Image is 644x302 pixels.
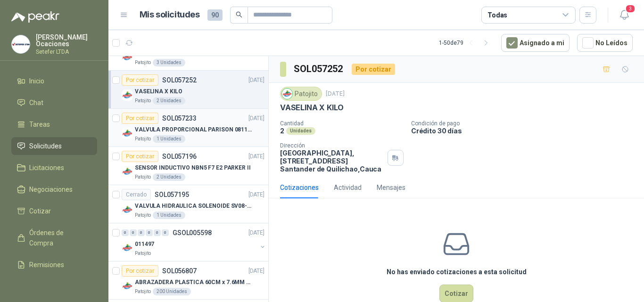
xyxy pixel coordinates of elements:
[280,182,319,193] div: Cotizaciones
[29,260,64,270] span: Remisiones
[294,62,344,76] h3: SOL057252
[377,182,405,193] div: Mensajes
[36,34,97,47] p: [PERSON_NAME] Ocaciones
[280,120,404,127] p: Cantidad
[162,77,197,83] p: SOL057252
[108,147,268,185] a: Por cotizarSOL057196[DATE] Company LogoSENSOR INDUCTIVO NBN5 F7 E2 PARKER IIPatojito2 Unidades
[487,10,507,20] div: Todas
[11,137,97,155] a: Solicitudes
[153,135,185,143] div: 1 Unidades
[12,35,30,53] img: Company Logo
[135,135,151,143] p: Patojito
[108,71,268,109] a: Por cotizarSOL057252[DATE] Company LogoVASELINA X KILOPatojito2 Unidades
[122,74,158,86] div: Por cotizar
[29,163,64,173] span: Licitaciones
[135,87,182,96] p: VASELINA X KILO
[577,34,633,52] button: No Leídos
[280,103,344,113] p: VASELINA X KILO
[162,229,169,236] div: 0
[135,250,151,257] p: Patojito
[135,240,154,249] p: 011497
[135,59,151,66] p: Patojito
[280,87,322,101] div: Patojito
[173,229,212,236] p: GSOL005598
[153,288,191,295] div: 200 Unidades
[439,35,494,50] div: 1 - 50 de 79
[248,190,264,199] p: [DATE]
[108,109,268,147] a: Por cotizarSOL057233[DATE] Company LogoVALVULA PROPORCIONAL PARISON 0811404612 / 4WRPEH6C4 [PERSO...
[153,97,185,105] div: 2 Unidades
[616,7,633,24] button: 3
[248,76,264,85] p: [DATE]
[108,185,268,223] a: CerradoSOL057195[DATE] Company LogoVALVULA HIDRAULICA SOLENOIDE SV08-20 REF : SV08-3B-N-24DC-DG N...
[625,4,636,13] span: 3
[122,265,158,277] div: Por cotizar
[122,51,133,63] img: Company Logo
[29,206,51,216] span: Cotizar
[501,34,570,52] button: Asignado a mi
[248,229,264,237] p: [DATE]
[122,151,158,162] div: Por cotizar
[122,242,133,253] img: Company Logo
[11,115,97,133] a: Tareas
[11,224,97,252] a: Órdenes de Compra
[280,149,384,173] p: [GEOGRAPHIC_DATA], [STREET_ADDRESS] Santander de Quilichao , Cauca
[122,204,133,215] img: Company Logo
[207,9,223,21] span: 90
[248,114,264,123] p: [DATE]
[122,90,133,101] img: Company Logo
[146,229,153,236] div: 0
[122,280,133,292] img: Company Logo
[248,267,264,276] p: [DATE]
[135,212,151,219] p: Patojito
[135,173,151,181] p: Patojito
[153,173,185,181] div: 2 Unidades
[411,127,640,135] p: Crédito 30 días
[334,182,362,193] div: Actividad
[135,125,252,134] p: VALVULA PROPORCIONAL PARISON 0811404612 / 4WRPEH6C4 [PERSON_NAME]
[11,94,97,112] a: Chat
[286,127,315,135] div: Unidades
[140,8,200,22] h1: Mis solicitudes
[29,184,73,195] span: Negociaciones
[387,267,527,277] h3: No has enviado cotizaciones a esta solicitud
[11,180,97,198] a: Negociaciones
[36,49,97,55] p: Setefer LTDA
[162,268,197,274] p: SOL056807
[280,142,384,149] p: Dirección
[11,278,97,295] a: Configuración
[11,72,97,90] a: Inicio
[11,11,59,23] img: Logo peakr
[153,212,185,219] div: 1 Unidades
[122,128,133,139] img: Company Logo
[122,166,133,177] img: Company Logo
[29,76,44,86] span: Inicio
[135,278,252,287] p: ABRAZADERA PLASTICA 60CM x 7.6MM ANCHA
[411,120,640,127] p: Condición de pago
[135,202,252,211] p: VALVULA HIDRAULICA SOLENOIDE SV08-20 REF : SV08-3B-N-24DC-DG NORMALMENTE CERRADA
[138,229,145,236] div: 0
[122,189,151,200] div: Cerrado
[154,229,161,236] div: 0
[29,119,50,130] span: Tareas
[29,98,43,108] span: Chat
[122,227,266,257] a: 0 0 0 0 0 0 GSOL005598[DATE] Company Logo011497Patojito
[153,59,185,66] div: 3 Unidades
[135,163,251,172] p: SENSOR INDUCTIVO NBN5 F7 E2 PARKER II
[326,90,345,98] p: [DATE]
[29,228,88,248] span: Órdenes de Compra
[130,229,137,236] div: 0
[135,97,151,105] p: Patojito
[282,89,292,99] img: Company Logo
[122,113,158,124] div: Por cotizar
[11,159,97,177] a: Licitaciones
[280,127,284,135] p: 2
[162,115,197,122] p: SOL057233
[11,256,97,274] a: Remisiones
[108,261,268,300] a: Por cotizarSOL056807[DATE] Company LogoABRAZADERA PLASTICA 60CM x 7.6MM ANCHAPatojito200 Unidades
[248,152,264,161] p: [DATE]
[29,141,62,151] span: Solicitudes
[11,202,97,220] a: Cotizar
[155,191,189,198] p: SOL057195
[122,229,129,236] div: 0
